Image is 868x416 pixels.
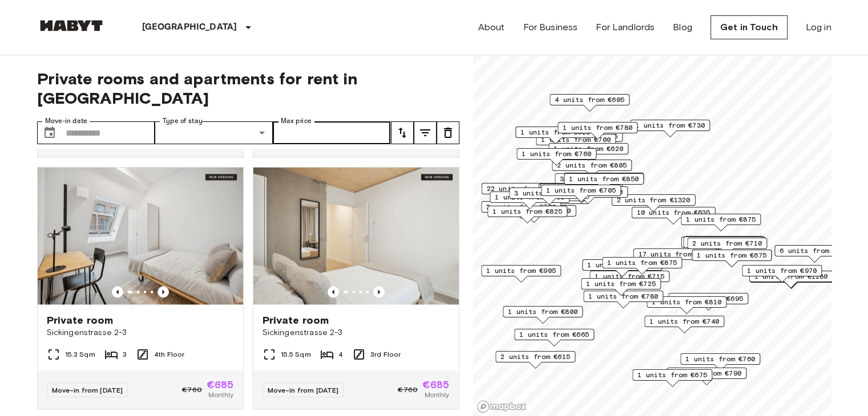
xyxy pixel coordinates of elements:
div: Map marker [632,369,712,387]
span: Private room [47,313,114,327]
span: 1 units from €895 [495,192,564,202]
span: 2 units from €805 [557,160,627,170]
span: 3 units from €625 [514,188,584,198]
a: For Business [523,21,578,34]
button: tune [437,121,459,144]
span: 1 units from €1200 [497,206,571,216]
span: 1 units from €835 [587,260,657,270]
div: Map marker [687,238,767,255]
div: Map marker [631,207,715,225]
a: Mapbox logo [477,400,527,413]
a: Marketing picture of unit DE-01-477-069-01Previous imagePrevious imagePrivate roomSickingenstrass... [37,167,244,410]
span: 2 units from €790 [486,202,556,212]
span: €760 [182,385,202,395]
span: 1 units from €790 [672,368,741,378]
span: 2 units from €710 [692,238,762,248]
span: €760 [398,385,418,395]
a: Get in Touch [710,15,788,39]
button: Choose date [38,121,61,144]
span: 1 units from €675 [637,370,707,380]
a: For Landlords [596,21,655,34]
div: Map marker [548,186,628,204]
span: 2 units from €760 [553,187,623,197]
span: Monthly [208,390,233,400]
div: Map marker [541,185,621,202]
span: 1 units from €620 [554,144,623,154]
div: Map marker [582,259,662,277]
span: 15.3 Sqm [65,349,95,360]
div: Map marker [538,183,622,201]
a: Log in [806,21,831,34]
span: 4th Floor [154,349,184,360]
span: Move-in from [DATE] [268,386,339,394]
button: Previous image [373,286,385,297]
span: 1 units from €675 [697,250,766,260]
img: Habyt [37,20,106,31]
p: [GEOGRAPHIC_DATA] [142,21,237,34]
span: 1 units from €810 [652,297,721,307]
span: 1 units from €710 [688,237,758,247]
span: 4 [338,349,343,360]
div: Map marker [564,173,644,191]
div: Map marker [633,248,717,266]
div: Map marker [684,236,764,254]
span: €685 [207,380,234,390]
label: Max price [281,116,312,126]
span: Private room [263,313,329,327]
div: Map marker [564,173,644,190]
span: 1 units from €875 [607,258,677,268]
span: 4 units from €605 [555,95,624,105]
label: Type of stay [163,116,203,126]
button: tune [391,121,414,144]
span: 1 units from €705 [546,185,616,195]
div: Map marker [692,250,772,267]
div: Map marker [481,265,561,283]
span: 1 units from €760 [685,354,755,364]
div: Map marker [611,194,695,212]
div: Map marker [514,329,594,346]
span: 1 units from €825 [492,206,562,217]
span: 1 units from €905 [486,266,556,276]
span: Move-in from [DATE] [52,386,123,394]
a: Blog [673,21,692,34]
span: 1 units from €665 [519,329,589,340]
span: 3rd Floor [370,349,401,360]
button: Previous image [112,286,123,297]
div: Map marker [680,353,760,371]
div: Map marker [495,351,575,369]
div: Map marker [602,257,682,275]
span: €685 [422,380,450,390]
span: 10 units from €635 [636,207,710,218]
div: Map marker [481,183,565,201]
span: Monthly [424,390,449,400]
div: Map marker [644,316,724,333]
div: Map marker [590,271,669,288]
div: Map marker [550,94,629,112]
div: Map marker [487,206,567,223]
div: Map marker [509,187,589,205]
div: Map marker [481,201,561,219]
a: About [478,21,505,34]
span: 3 units from €650 [560,174,629,184]
span: Sickingenstrasse 2-3 [263,327,450,338]
span: 1 units from €780 [563,123,632,133]
span: 2 units from €1320 [616,195,690,205]
span: 1 units from €620 [520,127,590,137]
span: 1 units from €740 [649,316,719,327]
div: Map marker [583,291,663,308]
img: Marketing picture of unit DE-01-477-040-02 [253,168,459,304]
span: 1 units from €875 [686,214,756,225]
span: 15.5 Sqm [281,349,311,360]
div: Map marker [552,160,632,177]
span: 6 units from €645 [780,246,849,256]
span: 1 units from €800 [508,307,578,317]
div: Map marker [558,122,637,140]
span: 1 units from €970 [747,266,817,276]
div: Map marker [774,245,854,263]
img: Marketing picture of unit DE-01-477-069-01 [38,168,243,304]
span: 2 units from €615 [500,352,570,362]
div: Map marker [548,143,628,161]
div: Map marker [742,265,822,283]
div: Map marker [515,127,595,144]
span: 1 units from €695 [673,293,743,304]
